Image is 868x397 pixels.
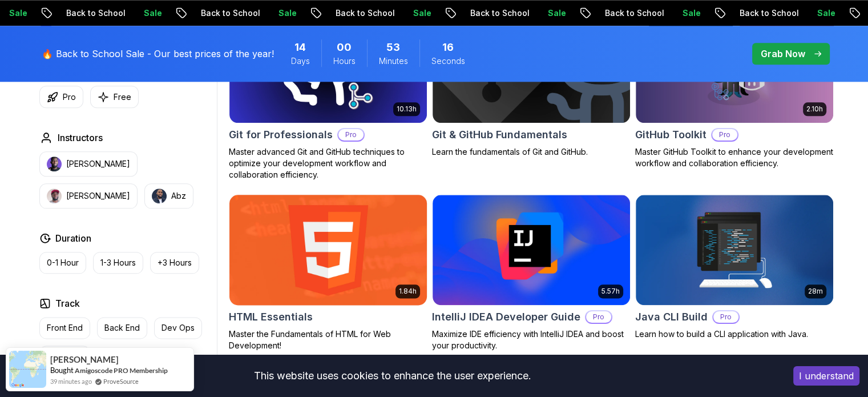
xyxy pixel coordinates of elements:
[130,7,166,19] p: Sale
[668,7,705,19] p: Sale
[144,183,193,208] button: instructor imgAbz
[338,129,364,141] p: Pro
[229,194,427,352] a: HTML Essentials card1.84hHTML EssentialsMaster the Fundamentals of HTML for Web Development!
[635,309,708,325] h2: Java CLI Build
[55,231,91,245] h2: Duration
[431,55,465,67] span: Seconds
[635,146,834,169] p: Master GitHub Toolkit to enhance your development workflow and collaboration efficiency.
[75,366,168,375] a: Amigoscode PRO Membership
[635,127,706,143] h2: GitHub Toolkit
[187,7,264,19] p: Back to School
[432,11,631,158] a: Git & GitHub Fundamentals cardGit & GitHub FundamentalsLearn the fundamentals of Git and GitHub.
[55,296,80,310] h2: Track
[399,7,435,19] p: Sale
[47,257,79,268] p: 0-1 Hour
[114,91,131,103] p: Free
[229,309,313,325] h2: HTML Essentials
[47,157,62,171] img: instructor img
[39,151,138,177] button: instructor img[PERSON_NAME]
[432,328,631,351] p: Maximize IDE efficiency with IntelliJ IDEA and boost your productivity.
[534,7,570,19] p: Sale
[229,146,427,181] p: Master advanced Git and GitHub techniques to optimize your development workflow and collaboration...
[229,328,427,351] p: Master the Fundamentals of HTML for Web Development!
[39,183,138,208] button: instructor img[PERSON_NAME]
[93,252,143,274] button: 1-3 Hours
[793,366,859,386] button: Accept cookies
[333,55,356,67] span: Hours
[150,252,199,274] button: +3 Hours
[63,91,76,103] p: Pro
[229,127,333,143] h2: Git for Professionals
[636,195,833,306] img: Java CLI Build card
[90,86,139,108] button: Free
[399,287,417,296] p: 1.84h
[294,39,306,55] span: 14 Days
[58,131,103,145] h2: Instructors
[433,195,630,306] img: IntelliJ IDEA Developer Guide card
[432,194,631,352] a: IntelliJ IDEA Developer Guide card5.57hIntelliJ IDEA Developer GuideProMaximize IDE efficiency wi...
[66,158,130,170] p: [PERSON_NAME]
[9,351,46,388] img: provesource social proof notification image
[586,311,611,323] p: Pro
[379,55,408,67] span: Minutes
[432,309,580,325] h2: IntelliJ IDEA Developer Guide
[97,317,147,339] button: Back End
[601,287,620,296] p: 5.57h
[432,127,567,143] h2: Git & GitHub Fundamentals
[39,252,86,274] button: 0-1 Hour
[158,257,192,268] p: +3 Hours
[712,129,737,141] p: Pro
[386,39,400,55] span: 53 Minutes
[52,7,130,19] p: Back to School
[47,189,62,203] img: instructor img
[162,322,195,334] p: Dev Ops
[321,7,399,19] p: Back to School
[39,346,90,367] button: Full Stack
[806,105,823,114] p: 2.10h
[442,39,454,55] span: 16 Seconds
[154,317,202,339] button: Dev Ops
[337,39,352,55] span: 0 Hours
[291,55,310,67] span: Days
[47,322,83,334] p: Front End
[397,105,417,114] p: 10.13h
[66,190,130,202] p: [PERSON_NAME]
[39,86,83,108] button: Pro
[224,192,431,308] img: HTML Essentials card
[50,376,92,386] span: 39 minutes ago
[808,287,823,296] p: 28m
[229,11,427,181] a: Git for Professionals card10.13hGit for ProfessionalsProMaster advanced Git and GitHub techniques...
[803,7,839,19] p: Sale
[591,7,668,19] p: Back to School
[725,7,803,19] p: Back to School
[103,376,139,386] a: ProveSource
[713,311,738,323] p: Pro
[152,189,167,203] img: instructor img
[42,47,274,61] p: 🔥 Back to School Sale - Our best prices of the year!
[456,7,534,19] p: Back to School
[635,11,834,169] a: GitHub Toolkit card2.10hGitHub ToolkitProMaster GitHub Toolkit to enhance your development workfl...
[104,322,140,334] p: Back End
[432,146,631,158] p: Learn the fundamentals of Git and GitHub.
[171,190,186,202] p: Abz
[50,355,119,364] span: [PERSON_NAME]
[264,7,301,19] p: Sale
[100,257,136,268] p: 1-3 Hours
[9,363,776,388] div: This website uses cookies to enhance the user experience.
[635,194,834,340] a: Java CLI Build card28mJava CLI BuildProLearn how to build a CLI application with Java.
[761,47,805,61] p: Grab Now
[50,366,74,375] span: Bought
[635,328,834,340] p: Learn how to build a CLI application with Java.
[39,317,90,339] button: Front End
